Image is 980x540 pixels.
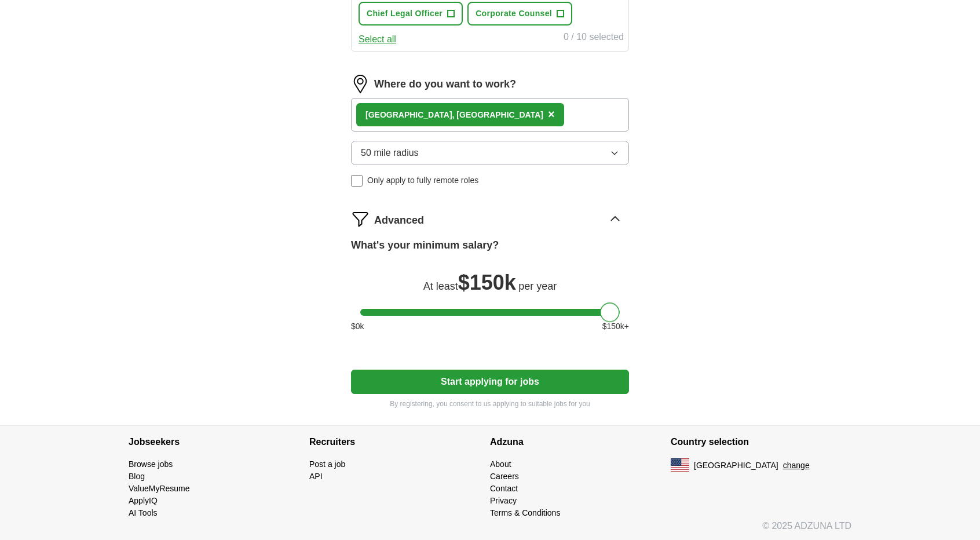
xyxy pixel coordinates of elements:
a: Terms & Conditions [490,508,560,517]
button: 50 mile radius [351,141,629,165]
button: × [548,106,555,123]
h4: Country selection [671,426,851,458]
span: Advanced [374,213,424,228]
label: Where do you want to work? [374,76,516,92]
label: What's your minimum salary? [351,238,499,253]
img: location.png [351,75,370,93]
button: Chief Legal Officer [359,2,463,25]
a: Careers [490,472,519,481]
a: Post a job [309,459,345,469]
div: 0 / 10 selected [564,30,624,46]
span: $ 150 k+ [602,320,629,333]
span: 50 mile radius [361,146,419,160]
button: change [783,459,810,472]
a: API [309,472,323,481]
a: Contact [490,484,518,493]
span: Corporate Counsel [476,8,552,20]
span: [GEOGRAPHIC_DATA] [694,459,778,472]
a: Browse jobs [129,459,173,469]
span: Chief Legal Officer [367,8,443,20]
button: Corporate Counsel [467,2,572,25]
span: At least [423,280,458,292]
a: Privacy [490,496,517,505]
div: , [GEOGRAPHIC_DATA] [365,109,543,121]
input: Only apply to fully remote roles [351,175,363,187]
a: About [490,459,511,469]
a: Blog [129,472,145,481]
a: ApplyIQ [129,496,158,505]
img: filter [351,210,370,228]
a: AI Tools [129,508,158,517]
img: US flag [671,458,689,472]
strong: [GEOGRAPHIC_DATA] [365,110,452,119]
span: Only apply to fully remote roles [367,174,478,187]
span: per year [518,280,557,292]
button: Start applying for jobs [351,370,629,394]
p: By registering, you consent to us applying to suitable jobs for you [351,399,629,409]
span: $ 150k [458,271,516,294]
button: Select all [359,32,396,46]
span: $ 0 k [351,320,364,333]
span: × [548,108,555,121]
a: ValueMyResume [129,484,190,493]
